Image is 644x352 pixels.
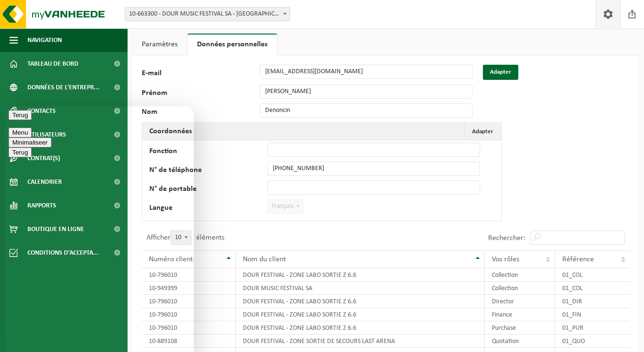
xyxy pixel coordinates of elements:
[485,308,555,321] td: Finance
[485,268,555,282] td: Collection
[483,65,518,80] button: Adapter
[472,129,493,135] span: Adapter
[562,256,594,263] span: Référence
[555,308,630,321] td: 01_FIN
[142,69,260,80] label: E-mail
[236,321,485,335] td: DOUR FESTIVAL - ZONE LABO SORTIE Z 6.6
[485,295,555,308] td: Director
[188,34,277,55] a: Données personnelles
[555,282,630,295] td: 01_COL
[125,8,290,21] span: 10-663300 - DOUR MUSIC FESTIVAL SA - DOUR
[267,199,303,214] span: Français
[149,185,267,195] label: N° de portable
[485,335,555,348] td: Quotation
[149,204,267,214] label: Langue
[464,123,500,140] button: Adapter
[555,268,630,282] td: 01_COL
[149,147,267,157] label: Fonction
[27,52,78,76] span: Tableau de bord
[125,7,290,21] span: 10-663300 - DOUR MUSIC FESTIVAL SA - DOUR
[5,106,194,352] iframe: chat widget
[555,321,630,335] td: 01_PUR
[27,28,62,52] span: Navigation
[243,256,286,263] span: Nom du client
[142,108,260,118] label: Nom
[485,282,555,295] td: Collection
[142,89,260,99] label: Prénom
[485,321,555,335] td: Purchase
[236,295,485,308] td: DOUR FESTIVAL - ZONE LABO SORTIE Z 6.6
[492,256,519,263] span: Vos rôles
[555,295,630,308] td: 01_DIR
[27,99,56,123] span: Contacts
[149,166,267,176] label: N° de téléphone
[236,308,485,321] td: DOUR FESTIVAL - ZONE LABO SORTIE Z 6.6
[132,34,187,55] a: Paramètres
[27,76,100,99] span: Données de l'entrepr...
[555,335,630,348] td: 01_QUO
[236,268,485,282] td: DOUR FESTIVAL - ZONE LABO SORTIE Z 6.6
[236,282,485,295] td: DOUR MUSIC FESTIVAL SA
[236,335,485,348] td: DOUR FESTIVAL - ZONE SORTIE DE SECOURS LAST ARENA
[260,65,472,79] input: E-mail
[488,234,525,242] label: Rechercher:
[268,200,303,213] span: Français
